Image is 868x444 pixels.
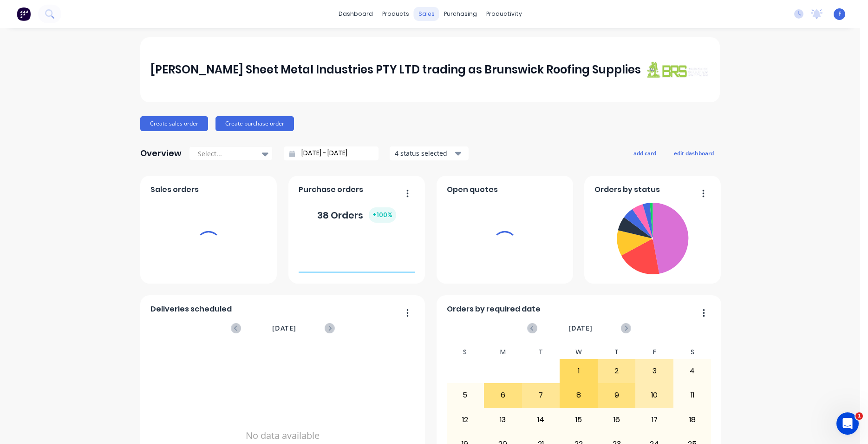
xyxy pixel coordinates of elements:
span: Open quotes [447,184,498,195]
span: F [838,10,841,18]
div: 5 [447,384,484,407]
div: 1 [560,359,597,383]
a: dashboard [334,7,378,21]
span: Orders by required date [447,304,541,315]
div: M [484,345,522,359]
iframe: Intercom live chat [836,412,859,435]
button: edit dashboard [668,147,720,159]
span: Orders by status [594,184,660,195]
div: 18 [674,408,711,431]
div: F [635,345,673,359]
div: 4 status selected [395,148,453,158]
button: Create purchase order [215,116,294,131]
div: 10 [636,384,673,407]
div: [PERSON_NAME] Sheet Metal Industries PTY LTD trading as Brunswick Roofing Supplies [150,60,641,79]
span: [DATE] [272,323,296,333]
button: 4 status selected [390,146,469,160]
button: Create sales order [140,116,208,131]
div: 17 [636,408,673,431]
div: S [446,345,484,359]
span: Purchase orders [299,184,363,195]
span: Deliveries scheduled [150,304,232,315]
div: sales [414,7,439,21]
div: 6 [484,384,522,407]
div: + 100 % [369,207,396,223]
div: T [522,345,560,359]
div: 38 Orders [317,207,396,223]
img: Factory [17,7,31,21]
div: 13 [484,408,522,431]
div: products [378,7,414,21]
img: J A Sheet Metal Industries PTY LTD trading as Brunswick Roofing Supplies [645,61,710,78]
div: T [598,345,636,359]
div: 14 [522,408,560,431]
div: 11 [674,384,711,407]
div: 2 [598,359,635,383]
div: 8 [560,384,597,407]
div: 4 [674,359,711,383]
div: W [560,345,598,359]
div: Overview [140,144,182,163]
button: add card [627,147,662,159]
div: S [673,345,711,359]
div: 3 [636,359,673,383]
div: purchasing [439,7,482,21]
span: [DATE] [568,323,593,333]
div: 15 [560,408,597,431]
span: 1 [855,412,863,420]
div: 12 [447,408,484,431]
div: productivity [482,7,527,21]
span: Sales orders [150,184,199,195]
div: 9 [598,384,635,407]
div: 7 [522,384,560,407]
div: 16 [598,408,635,431]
